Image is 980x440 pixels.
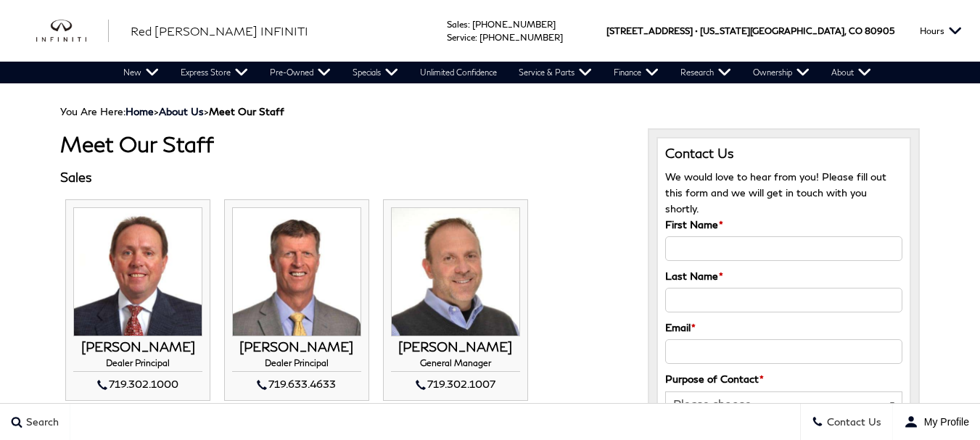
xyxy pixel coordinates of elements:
a: infiniti [36,20,109,43]
h4: Dealer Principal [232,358,361,372]
a: Ownership [742,62,820,83]
label: First Name [665,217,723,233]
span: : [468,19,470,30]
div: 719.302.1000 [73,375,202,393]
span: Sales [447,19,468,30]
div: Breadcrumbs [60,105,921,117]
a: Research [670,62,742,83]
h3: [PERSON_NAME] [232,340,361,354]
span: We would love to hear from you! Please fill out this form and we will get in touch with you shortly. [665,170,886,215]
div: 719.633.4633 [232,375,361,393]
h1: Meet Our Staff [60,132,627,156]
h3: Contact Us [665,146,902,162]
label: Purpose of Contact [665,371,764,387]
a: [PHONE_NUMBER] [479,32,563,43]
button: user-profile-menu [893,404,980,440]
img: INFINITI [36,20,109,43]
span: Red [PERSON_NAME] INFINITI [131,24,308,38]
span: : [475,32,477,43]
span: Contact Us [823,416,881,428]
span: > [125,105,284,117]
a: About [820,62,882,83]
span: My Profile [918,416,969,428]
span: Search [22,416,59,428]
a: Home [125,105,154,117]
a: About Us [159,105,204,117]
a: [PHONE_NUMBER] [472,19,556,30]
nav: Main Navigation [112,62,882,83]
a: Service & Parts [508,62,603,83]
span: > [159,105,284,117]
h4: General Manager [391,358,520,372]
label: Last Name [665,268,723,284]
a: Express Store [170,62,259,83]
a: Unlimited Confidence [409,62,508,83]
a: [STREET_ADDRESS] • [US_STATE][GEOGRAPHIC_DATA], CO 80905 [606,25,894,36]
a: Red [PERSON_NAME] INFINITI [131,22,308,40]
h3: Sales [60,170,627,185]
h3: [PERSON_NAME] [73,340,202,354]
a: Finance [603,62,670,83]
span: You Are Here: [60,105,284,117]
div: 719.302.1007 [391,375,520,393]
img: MIKE JORGENSEN [232,207,361,336]
img: JOHN ZUMBO [391,207,520,336]
a: New [112,62,170,83]
img: THOM BUCKLEY [73,207,202,336]
h4: Dealer Principal [73,358,202,372]
span: Service [447,32,475,43]
a: Specials [342,62,409,83]
h3: [PERSON_NAME] [391,340,520,354]
a: Pre-Owned [259,62,342,83]
strong: Meet Our Staff [209,105,284,117]
label: Email [665,320,696,336]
